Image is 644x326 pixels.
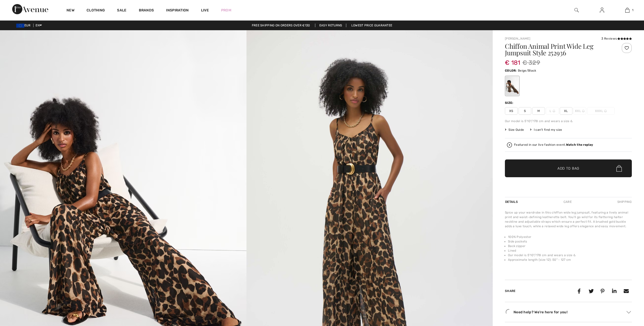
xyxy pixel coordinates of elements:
[616,197,632,206] div: Shipping
[560,107,572,115] span: XL
[508,244,632,248] li: Back zipper
[505,127,524,132] span: Size Guide
[587,107,615,115] span: XXXL
[505,119,632,123] div: Our model is 5'10"/178 cm and wears a size 6.
[347,24,397,27] a: Lowest Price Guarantee
[505,159,632,177] button: Add to Bag
[248,24,314,27] a: Free shipping on orders over €130
[604,110,607,112] img: ring-m.svg
[505,37,530,40] a: [PERSON_NAME]
[532,107,545,115] span: M
[601,36,632,41] div: 3 Reviews
[553,110,555,112] img: ring-m.svg
[67,8,74,13] a: New
[508,248,632,253] li: Lined
[507,142,512,148] img: Watch the replay
[505,69,517,72] span: Color:
[505,43,611,56] h1: Chiffon Animal Print Wide Leg Jumpsuit Style 252936
[600,7,604,13] img: My Info
[315,24,346,27] a: Easy Returns
[505,308,632,316] div: Need help? We're here for you!
[117,8,126,13] a: Sale
[36,24,42,27] span: EN
[519,107,531,115] span: S
[518,69,536,72] span: Beige/Black
[626,311,631,314] img: Arrow2.svg
[505,107,518,115] span: XS
[508,239,632,244] li: Side pockets
[530,127,562,132] div: I can't find my size
[574,7,579,13] img: search the website
[566,143,593,146] strong: Watch the replay
[505,197,519,206] div: Details
[582,110,585,112] img: ring-m.svg
[505,54,520,66] span: € 181
[505,210,632,229] div: Spice up your wardrobe in this chiffon wide leg jumpsuit, featuring a lively animal print and wai...
[596,7,608,13] a: Sign In
[632,8,633,12] span: 1
[16,24,32,27] span: EUR
[522,58,540,67] span: € 329
[616,165,622,172] img: Bag.svg
[573,107,586,115] span: XXL
[508,253,632,257] li: Our model is 5'10"/178 cm and wears a size 6.
[615,7,640,13] a: 1
[166,8,189,13] span: Inspiration
[201,8,209,13] a: Live
[514,143,593,146] div: Featured in our live fashion event.
[505,101,515,105] div: Size:
[625,7,630,13] img: My Bag
[557,166,579,171] span: Add to Bag
[508,235,632,239] li: 100% Polyester
[16,24,24,28] img: Euro
[508,257,632,262] li: Approximate length (size 12): 50" - 127 cm
[505,289,516,293] span: Share
[87,8,105,13] a: Clothing
[12,4,48,14] img: 1ère Avenue
[139,8,154,13] a: Brands
[221,8,231,13] a: Prom
[559,197,576,206] div: Care
[546,107,559,115] span: L
[506,76,519,95] div: Beige/Black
